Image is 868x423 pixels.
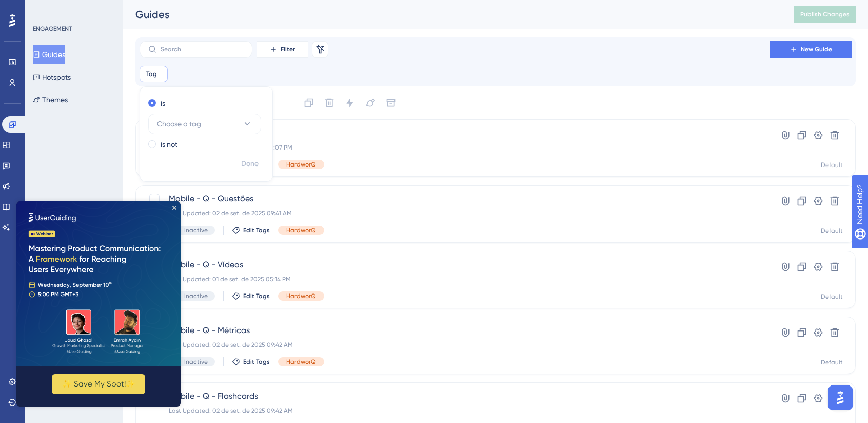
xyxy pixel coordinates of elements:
span: HardworQ [286,226,316,234]
div: Last Updated: 02 de set. de 2025 09:42 AM [169,341,740,349]
button: Edit Tags [232,226,270,234]
span: New Guide [801,45,832,53]
div: Guides [135,7,768,22]
button: Choose a tag [148,114,261,134]
button: Themes [33,90,68,109]
span: Choose a tag [157,118,201,130]
span: Done [241,158,259,170]
span: HardworQ [286,358,316,366]
button: Filter [257,41,308,58]
div: Default [821,161,843,169]
label: is [161,97,165,109]
button: Edit Tags [232,358,270,366]
span: Inactive [184,358,208,366]
span: Inactive [184,226,208,234]
div: Last Updated: 01 de set. de 2025 05:14 PM [169,275,740,283]
span: Edit Tags [243,292,270,300]
span: HardworQ [286,160,316,169]
span: Need Help? [24,3,64,15]
iframe: UserGuiding AI Assistant Launcher [825,382,856,413]
button: ✨ Save My Spot!✨ [35,173,129,193]
span: Edit Tags [243,226,270,234]
input: Search [161,46,244,53]
span: Mobile - Q - Questões [169,193,740,205]
button: Hotspots [33,68,71,86]
span: Edit Tags [243,358,270,366]
div: Default [821,292,843,301]
span: HardworQ [286,292,316,300]
div: Default [821,358,843,366]
div: Last Updated: 02 de set. de 2025 09:41 AM [169,209,740,217]
button: Edit Tags [232,292,270,300]
span: Mobile - Q - Home [169,127,740,139]
button: New Guide [770,41,852,58]
span: Mobile - Q - Flashcards [169,390,740,402]
div: Default [821,227,843,235]
button: Done [235,155,264,173]
div: Last Updated: 02 de set. de 2025 09:42 AM [169,407,740,415]
label: is not [161,138,177,151]
span: Tag [146,70,157,78]
span: Mobile - Q - Métricas [169,324,740,337]
span: Inactive [184,292,208,300]
button: Guides [33,45,65,64]
button: Publish Changes [794,6,856,23]
span: Mobile - Q - Vídeos [169,259,740,271]
div: ENGAGEMENT [33,25,72,33]
div: Last Updated: 01 de set. de 2025 04:07 PM [169,143,740,152]
span: Filter [281,45,295,53]
span: Publish Changes [800,10,850,19]
div: Close Preview [156,4,160,8]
